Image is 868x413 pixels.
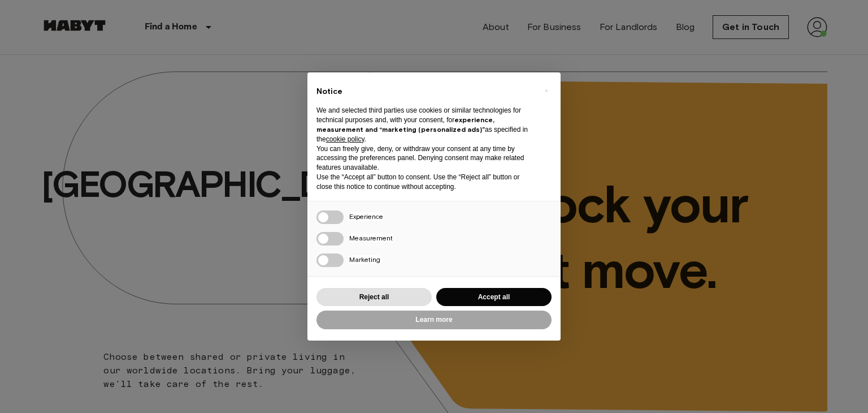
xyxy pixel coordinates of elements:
[436,288,552,307] button: Accept all
[326,135,364,143] a: cookie policy
[316,115,494,134] strong: experience, measurement and “marketing (personalized ads)”
[349,212,383,221] span: Experience
[316,144,533,173] p: You can freely give, deny, or withdraw your consent at any time by accessing the preferences pane...
[316,288,432,307] button: Reject all
[316,173,533,192] p: Use the “Accept all” button to consent. Use the “Reject all” button or close this notice to conti...
[316,311,552,329] button: Learn more
[316,106,533,144] p: We and selected third parties use cookies or similar technologies for technical purposes and, wit...
[349,255,380,264] span: Marketing
[544,84,548,97] span: ×
[316,86,533,97] h2: Notice
[349,234,393,242] span: Measurement
[537,81,555,100] button: Close this notice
